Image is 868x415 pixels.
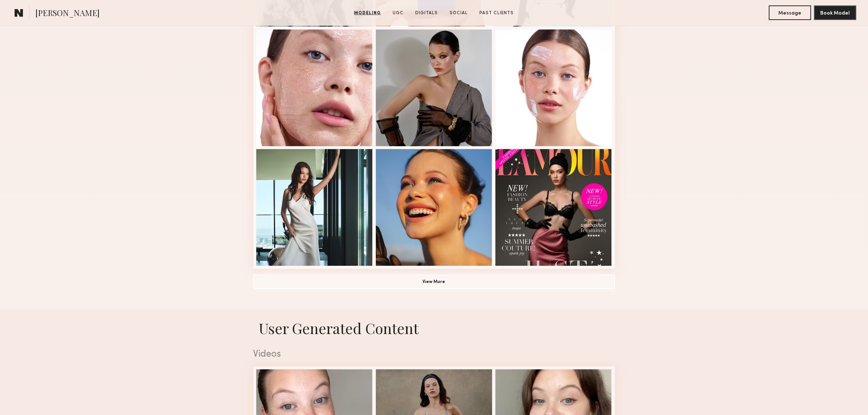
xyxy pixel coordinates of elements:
a: Modeling [351,10,384,16]
a: Social [447,10,471,16]
span: [PERSON_NAME] [35,7,100,20]
div: Videos [253,350,615,359]
a: Past Clients [477,10,517,16]
button: Book Model [814,5,856,20]
h1: User Generated Content [248,318,621,338]
button: View More [253,275,615,289]
a: Digitals [413,10,441,16]
button: Message [769,5,811,20]
a: UGC [390,10,407,16]
a: Book Model [814,9,856,16]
